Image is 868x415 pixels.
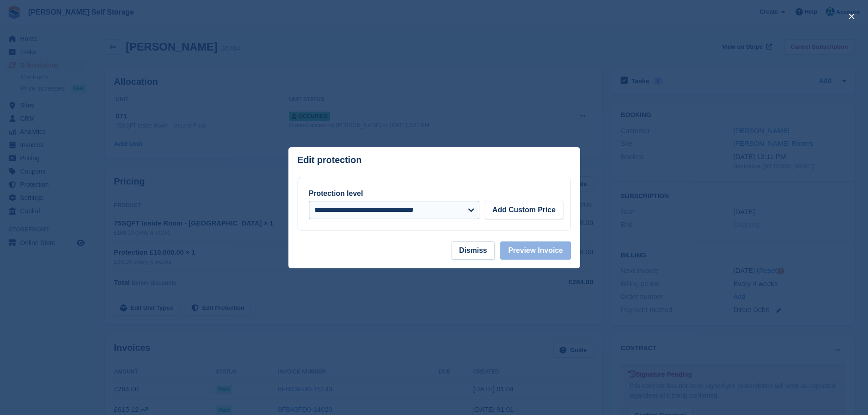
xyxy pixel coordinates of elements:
[485,201,564,219] button: Add Custom Price
[298,155,362,165] p: Edit protection
[309,190,363,197] label: Protection level
[500,241,570,260] button: Preview Invoice
[452,241,495,260] button: Dismiss
[844,9,859,24] button: close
